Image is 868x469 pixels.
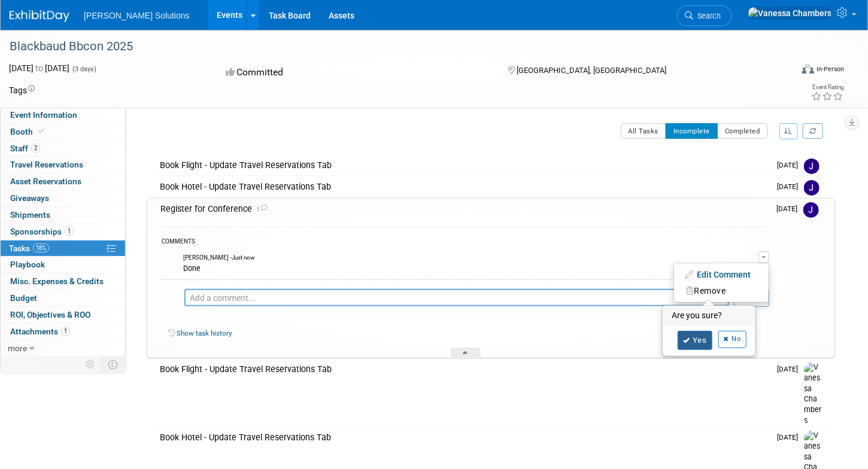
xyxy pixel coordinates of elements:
div: COMMENTS [162,236,769,249]
img: Jadie Gamble [804,159,820,174]
a: Tasks18% [1,240,125,257]
img: Vanessa Chambers [162,254,177,269]
div: Book Hotel - Update Travel Reservations Tab [154,176,770,197]
img: Vanessa Chambers [804,363,822,426]
button: Completed [717,123,768,139]
span: ROI, Objectives & ROO [10,310,90,319]
span: [GEOGRAPHIC_DATA], [GEOGRAPHIC_DATA] [517,66,666,75]
img: Jadie Gamble [804,180,820,196]
a: Show task history [177,329,232,337]
a: Shipments [1,207,125,223]
a: Sponsorships1 [1,224,125,240]
span: Booth [10,127,47,136]
div: Book Hotel - Update Travel Reservations Tab [154,427,770,447]
a: Travel Reservations [1,157,125,173]
span: [DATE] [777,433,804,441]
button: Incomplete [666,123,718,139]
span: [DATE] [777,365,804,373]
div: Done [183,262,758,273]
td: Tags [9,84,35,96]
span: 1 [65,227,74,236]
td: Personalize Event Tab Strip [80,357,101,372]
div: In-Person [816,65,844,74]
a: Playbook [1,257,125,273]
a: Staff2 [1,141,125,157]
a: more [1,340,125,357]
span: Sponsorships [10,227,74,236]
span: Staff [10,144,40,153]
span: (3 days) [71,65,96,73]
span: Search [693,11,721,20]
span: Attachments [10,327,70,336]
span: Travel Reservations [10,160,83,169]
h3: Are you sure? [663,306,755,325]
a: Edit Comment [674,266,769,283]
a: No [718,331,746,348]
span: Tasks [9,243,49,253]
a: Booth [1,124,125,140]
a: ROI, Objectives & ROO [1,307,125,323]
span: 2 [31,144,40,153]
img: Vanessa Chambers [748,7,832,20]
span: 1 [252,206,268,214]
span: [DATE] [776,205,803,213]
a: Attachments1 [1,324,125,340]
span: Misc. Expenses & Credits [10,276,104,286]
a: Refresh [803,123,823,139]
span: Giveaways [10,193,49,203]
td: Toggle Event Tabs [101,357,126,372]
span: Playbook [10,260,45,269]
div: Book Flight - Update Travel Reservations Tab [154,359,770,379]
span: [PERSON_NAME] - Just now [183,254,254,262]
img: Vanessa Chambers [162,290,178,306]
div: Event Rating [811,84,843,90]
span: Budget [10,293,37,303]
span: more [8,343,27,353]
div: Committed [222,62,488,83]
div: Blackbaud Bbcon 2025 [5,36,773,57]
span: Asset Reservations [10,176,81,186]
img: Format-Inperson.png [802,64,814,74]
span: 18% [33,243,49,252]
div: Event Format [720,62,845,80]
a: Search [677,5,732,26]
a: Misc. Expenses & Credits [1,273,125,290]
span: [DATE] [777,182,804,191]
span: Shipments [10,210,50,220]
span: [PERSON_NAME] Solutions [84,11,190,20]
a: Yes [678,331,712,350]
span: [DATE] [DATE] [9,63,69,73]
a: Asset Reservations [1,173,125,190]
i: Booth reservation complete [38,128,44,135]
button: All Tasks [621,123,667,139]
span: Event Information [10,110,77,120]
span: to [34,63,45,73]
div: Book Flight - Update Travel Reservations Tab [154,155,770,175]
span: 1 [61,327,70,336]
img: Jadie Gamble [803,202,819,218]
span: [DATE] [777,161,804,169]
a: Giveaways [1,190,125,206]
a: Event Information [1,107,125,123]
div: Register for Conference [154,199,769,219]
button: Remove [680,283,732,299]
img: ExhibitDay [10,10,69,22]
a: Budget [1,290,125,306]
